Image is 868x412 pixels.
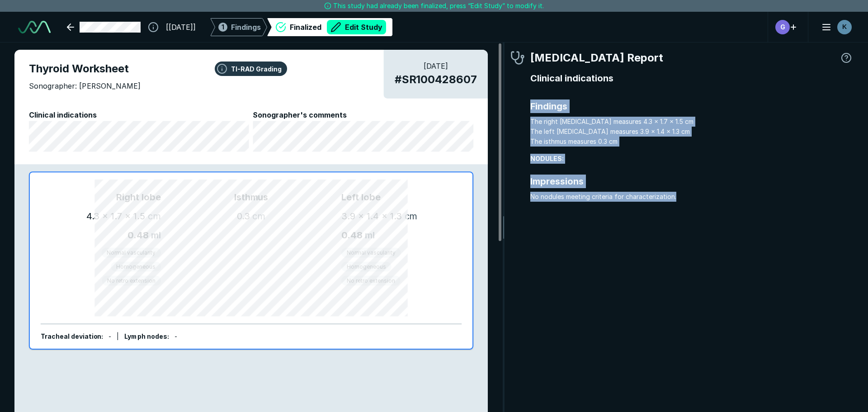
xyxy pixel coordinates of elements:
img: See-Mode Logo [18,21,51,33]
div: Finalized [290,20,386,34]
span: Homogeneous [116,262,156,270]
span: 0.48 [341,230,363,241]
button: Edit Study [327,20,386,34]
a: See-Mode Logo [14,17,54,37]
span: Findings [530,99,854,113]
span: No nodules meeting criteria for characterization. [530,192,854,202]
span: cm [148,211,161,222]
div: avatar-name [837,20,852,34]
span: Normal vascularity [107,249,156,257]
span: [[DATE]] [166,22,196,33]
span: 0.3 [237,211,250,222]
span: Impressions [530,175,854,188]
div: avatar-name [775,20,790,34]
span: Normal vascularity [347,249,396,257]
span: ml [151,230,161,241]
span: Clinical indications [29,109,250,120]
span: No retro extension [107,276,156,284]
button: TI-RAD Grading [215,62,287,76]
div: 1Findings [210,18,267,36]
span: [DATE] [395,61,477,71]
span: cm [405,211,418,222]
span: [MEDICAL_DATA] Report [530,50,663,66]
span: - [175,333,177,341]
button: avatar-name [816,18,854,36]
span: Lymph nodes : [124,333,169,341]
span: Thyroid Worksheet [29,61,473,77]
span: Clinical indications [530,71,854,85]
span: G [780,22,785,32]
strong: NODULES: [530,155,564,162]
span: Isthmus [161,190,341,204]
div: FinalizedEdit Study [267,18,392,36]
span: 0.48 [127,230,149,241]
span: cm [252,211,265,222]
span: Left lobe [341,190,451,204]
span: Tracheal deviation : [41,333,104,341]
div: | [117,332,119,342]
span: K [842,22,847,32]
span: ml [365,230,375,241]
span: This study had already been finalized, press “Edit Study” to modify it. [333,1,544,11]
span: Homogeneous [347,262,386,270]
span: Sonographer's comments [253,109,473,120]
div: - [108,332,111,342]
span: # SR100428607 [395,71,477,88]
span: Right lobe [52,190,161,204]
span: 4.3 x 1.7 x 1.5 [86,211,146,222]
span: 1 [222,22,224,32]
span: Findings [231,22,261,33]
span: No retro extension [347,276,395,284]
span: Sonographer: [PERSON_NAME] [29,81,141,91]
span: 3.9 x 1.4 x 1.3 [341,211,402,222]
span: The right [MEDICAL_DATA] measures 4.3 x 1.7 x 1.5 cm The left [MEDICAL_DATA] measures 3.9 x 1.4 x... [530,117,854,147]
